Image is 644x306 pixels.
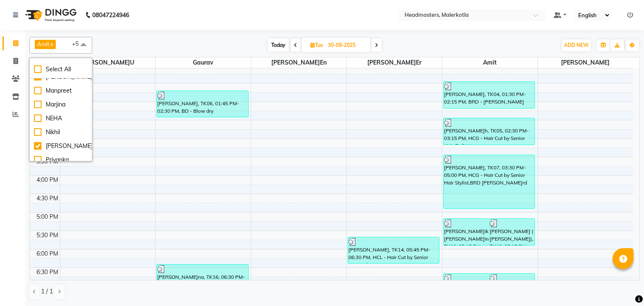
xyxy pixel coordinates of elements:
[35,231,60,240] div: 5:30 PM
[34,156,88,164] div: Priyanka
[35,249,60,258] div: 6:00 PM
[562,39,591,51] button: ADD NEW
[34,128,88,137] div: Nikhil
[34,100,88,109] div: Marjina
[35,268,60,277] div: 6:30 PM
[444,274,489,300] div: [PERSON_NAME], TK12, 06:45 PM-07:30 PM, BRD [PERSON_NAME]rd
[442,57,538,68] span: Amit
[268,39,289,52] span: Today
[41,287,53,296] span: 1 / 1
[489,274,535,300] div: [PERSON_NAME], TK12, 06:45 PM-07:30 PM, HCG - Hair Cut by Senior Hair Stylist
[325,39,367,52] input: 2025-09-30
[308,42,325,48] span: Tue
[251,57,346,68] span: [PERSON_NAME]en
[347,57,442,68] span: [PERSON_NAME]er
[444,155,535,208] div: [PERSON_NAME], TK07, 03:30 PM-05:00 PM, HCG - Hair Cut by Senior Hair Stylist,BRD [PERSON_NAME]rd
[444,219,489,245] div: [PERSON_NAME]ik [PERSON_NAME]im), TK10, 05:15 PM-06:00 PM, BRD [PERSON_NAME]rd
[156,57,251,68] span: Gaurav
[35,157,60,166] div: 3:30 PM
[92,3,129,27] b: 08047224946
[157,265,248,300] div: [PERSON_NAME]na, TK16, 06:30 PM-07:30 PM, GL-[PERSON_NAME] Global
[34,142,88,150] div: [PERSON_NAME]en
[37,41,49,47] span: Amit
[489,219,535,245] div: [PERSON_NAME] ( [PERSON_NAME]), TK10, 05:15 PM-06:00 PM, HCG - Hair Cut by Senior Hair Stylist
[444,118,535,145] div: [PERSON_NAME]h, TK05, 02:30 PM-03:15 PM, HCG - Hair Cut by Senior Hair Stylist
[72,40,85,47] span: +5
[34,86,88,95] div: Manpreet
[35,213,60,221] div: 5:00 PM
[34,114,88,123] div: NEHA
[538,57,633,68] span: [PERSON_NAME]
[21,3,79,27] img: logo
[564,42,589,48] span: ADD NEW
[30,57,60,66] div: Stylist
[60,57,156,68] span: [PERSON_NAME]u
[49,41,53,47] a: x
[35,194,60,203] div: 4:30 PM
[348,237,439,263] div: [PERSON_NAME], TK14, 05:45 PM-06:30 PM, HCL - Hair Cut by Senior Hair Stylist
[444,82,535,108] div: [PERSON_NAME], TK04, 01:30 PM-02:15 PM, BRD - [PERSON_NAME]
[34,65,88,74] div: Select All
[35,176,60,184] div: 4:00 PM
[157,91,248,117] div: [PERSON_NAME], TK06, 01:45 PM-02:30 PM, BD - Blow dry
